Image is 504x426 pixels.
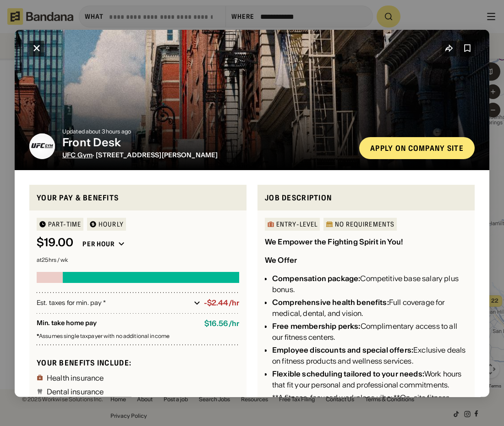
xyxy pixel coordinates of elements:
div: Compensation package: [272,274,360,283]
div: Health insurance [47,374,104,381]
div: -$2.44/hr [204,299,239,307]
div: **A fitness-focused workplace vibe: **On-site fitness classes, wellness programs, and a supportiv... [272,392,467,414]
div: We Empower the Fighting Spirit in You! [265,237,403,246]
span: UFC Gym [62,150,93,159]
div: Per hour [82,240,115,248]
div: Dental insurance [47,387,104,395]
img: UFC Gym logo [29,133,55,159]
div: Part-time [48,221,81,227]
div: No Requirements [335,221,394,227]
div: at 25 hrs / wk [37,257,239,263]
div: Your pay & benefits [37,192,239,203]
div: Complimentary access to all our fitness centers. [272,321,467,343]
div: Min. take home pay [37,319,197,328]
div: Updated about 3 hours ago [62,128,352,134]
div: $ 19.00 [37,236,73,249]
div: Flexible scheduling tailored to your needs: [272,369,424,378]
div: Competitive base salary plus bonus. [272,273,467,295]
div: Full coverage for medical, dental, and vision. [272,297,467,319]
div: Employee discounts and special offers: [272,345,413,354]
div: Job Description [265,192,467,203]
div: Your benefits include: [37,358,239,367]
div: Comprehensive health benefits: [272,298,389,307]
div: Free membership perks: [272,321,361,331]
div: Entry-Level [276,221,318,227]
div: Front Desk [62,136,352,149]
div: We Offer [265,255,297,265]
div: · [STREET_ADDRESS][PERSON_NAME] [62,151,352,159]
div: Assumes single taxpayer with no additional income [37,333,239,339]
div: HOURLY [99,221,124,227]
div: Apply on company site [370,144,464,151]
div: Exclusive deals on fitness products and wellness services. [272,344,467,366]
div: $ 16.56 / hr [204,319,239,328]
div: Est. taxes for min. pay * [37,298,190,307]
div: Work hours that fit your personal and professional commitments. [272,368,467,390]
